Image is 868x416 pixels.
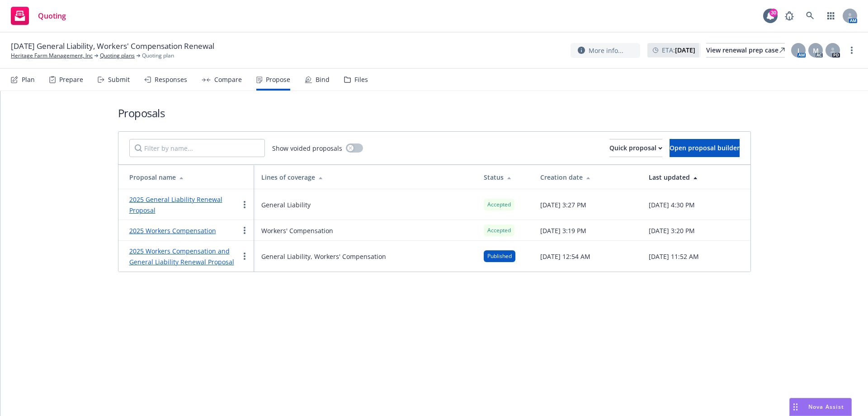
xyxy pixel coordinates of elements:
[487,201,511,209] span: Accepted
[571,43,640,58] button: More info...
[609,139,662,157] div: Quick proposal
[484,172,526,182] div: Status
[662,45,695,55] span: ETA :
[589,46,623,55] span: More info...
[789,398,852,416] button: Nova Assist
[822,7,840,25] a: Switch app
[22,76,35,83] div: Plan
[649,200,695,210] span: [DATE] 4:30 PM
[261,252,386,261] span: General Liability, Workers' Compensation
[108,76,130,83] div: Submit
[649,172,743,182] div: Last updated
[239,225,250,236] a: more
[129,226,216,235] a: 2025 Workers Compensation
[7,3,70,29] a: Quoting
[649,252,699,261] span: [DATE] 11:52 AM
[266,76,290,83] div: Propose
[118,105,751,120] h1: Proposals
[261,200,311,210] span: General Liability
[540,172,634,182] div: Creation date
[540,200,586,210] span: [DATE] 3:27 PM
[261,172,470,182] div: Lines of coverage
[769,9,778,17] div: 30
[129,139,265,157] input: Filter by name...
[100,52,135,60] a: Quoting plans
[354,76,368,83] div: Files
[487,226,511,234] span: Accepted
[239,199,250,210] a: more
[38,12,66,19] span: Quoting
[155,76,187,83] div: Responses
[540,252,590,261] span: [DATE] 12:54 AM
[316,76,330,83] div: Bind
[649,226,695,235] span: [DATE] 3:20 PM
[846,45,857,56] a: more
[780,7,798,25] a: Report a Bug
[261,226,333,235] span: Workers' Compensation
[670,139,740,157] button: Open proposal builder
[129,195,222,215] a: 2025 General Liability Renewal Proposal
[790,398,801,416] div: Drag to move
[609,139,662,157] button: Quick proposal
[813,46,819,55] span: M
[59,76,83,83] div: Prepare
[272,143,342,153] span: Show voided proposals
[797,46,799,55] span: J
[670,143,740,152] span: Open proposal builder
[675,46,695,54] strong: [DATE]
[706,43,785,57] a: View renewal prep case
[11,41,214,52] span: [DATE] General Liability, Workers' Compensation Renewal
[487,252,512,260] span: Published
[239,251,250,262] a: more
[540,226,586,235] span: [DATE] 3:19 PM
[129,172,247,182] div: Proposal name
[11,52,93,60] a: Heritage Farm Management, Inc
[214,76,242,83] div: Compare
[808,403,844,411] span: Nova Assist
[129,247,234,266] a: 2025 Workers Compensation and General Liability Renewal Proposal
[801,7,819,25] a: Search
[142,52,174,60] span: Quoting plan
